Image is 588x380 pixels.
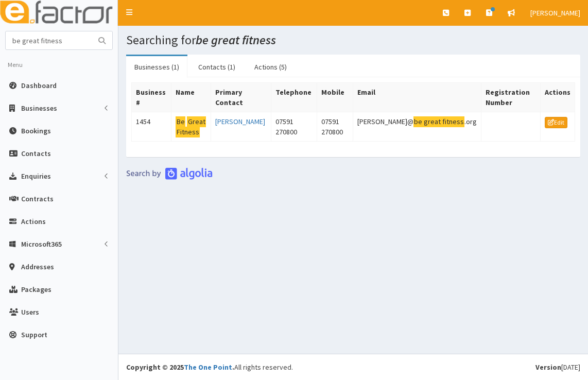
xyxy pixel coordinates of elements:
[21,81,57,90] span: Dashboard
[196,32,276,48] i: be great fitness
[21,330,47,339] span: Support
[132,112,171,142] td: 1454
[317,112,353,142] td: 07591 270800
[126,167,213,180] img: search-by-algolia-light-background.png
[6,31,92,49] input: Search...
[215,117,265,126] a: [PERSON_NAME]
[535,362,580,372] div: [DATE]
[317,83,353,112] th: Mobile
[126,33,580,47] h1: Searching for
[126,56,187,78] a: Businesses (1)
[545,117,567,128] a: Edit
[353,83,481,112] th: Email
[21,149,51,158] span: Contacts
[187,116,206,127] mark: Great
[246,56,295,78] a: Actions (5)
[21,217,46,226] span: Actions
[132,83,171,112] th: Business #
[271,112,317,142] td: 07591 270800
[190,56,244,78] a: Contacts (1)
[21,171,51,181] span: Enquiries
[21,239,62,249] span: Microsoft365
[21,285,51,294] span: Packages
[540,83,575,112] th: Actions
[184,362,232,372] a: The One Point
[535,362,561,372] b: Version
[21,194,54,203] span: Contracts
[176,127,200,137] mark: Fitness
[126,362,234,372] strong: Copyright © 2025 .
[118,354,588,380] footer: All rights reserved.
[413,116,423,127] mark: be
[481,83,541,112] th: Registration Number
[176,116,185,127] mark: Be
[353,112,481,142] td: [PERSON_NAME]@ .org
[441,116,464,127] mark: fitness
[21,126,51,135] span: Bookings
[21,262,54,271] span: Addresses
[211,83,271,112] th: Primary Contact
[530,8,580,18] span: [PERSON_NAME]
[21,307,39,317] span: Users
[423,116,442,127] mark: great
[171,83,211,112] th: Name
[21,103,57,113] span: Businesses
[271,83,317,112] th: Telephone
